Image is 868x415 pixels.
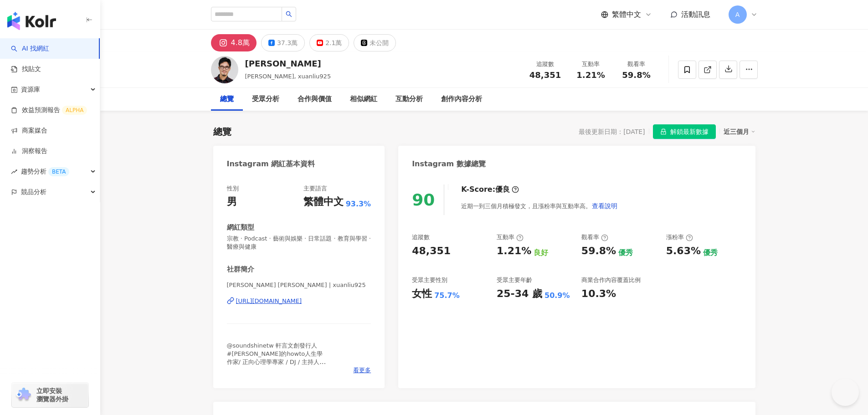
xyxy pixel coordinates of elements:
[412,190,435,209] div: 90
[11,65,41,74] a: 找貼文
[576,71,605,80] span: 1.21%
[832,379,859,406] iframe: Help Scout Beacon - Open
[622,71,650,80] span: 59.8%
[592,202,617,210] span: 查看說明
[11,169,17,175] span: rise
[395,94,423,105] div: 互動分析
[303,195,344,209] div: 繁體中文
[579,128,645,135] div: 最後更新日期：[DATE]
[227,265,254,274] div: 社群簡介
[21,79,40,100] span: 資源庫
[353,366,371,374] span: 看更多
[412,233,430,241] div: 追蹤數
[309,34,349,51] button: 2.1萬
[227,297,371,305] a: [URL][DOMAIN_NAME]
[653,124,716,139] button: 解鎖最新數據
[286,11,292,17] span: search
[581,244,616,258] div: 59.8%
[11,147,47,156] a: 洞察報告
[48,167,69,176] div: BETA
[220,94,234,105] div: 總覽
[412,276,447,284] div: 受眾主要性別
[245,73,331,80] span: [PERSON_NAME], xuanliu925
[227,342,361,399] span: @soundshinetw 軒言文創發行人 #[PERSON_NAME]的howto人生學 作家/ 正向心理學專家 / DJ / 主持人 合作邀約請以E-mail聯繫：Ting 方小姐 [EMA...
[211,34,257,51] button: 4.8萬
[227,223,254,232] div: 網紅類型
[461,184,519,195] div: K-Score :
[36,387,68,403] span: 立即安裝 瀏覽器外掛
[612,10,641,20] span: 繁體中文
[591,197,618,215] button: 查看說明
[619,60,654,69] div: 觀看率
[724,126,755,138] div: 近三個月
[370,36,389,49] div: 未公開
[735,10,740,20] span: A
[7,12,56,30] img: logo
[15,388,32,402] img: chrome extension
[495,184,510,195] div: 優良
[660,128,667,135] span: lock
[261,34,305,51] button: 37.3萬
[441,94,482,105] div: 創作內容分析
[227,235,371,251] span: 宗教 · Podcast · 藝術與娛樂 · 日常話題 · 教育與學習 · 醫療與健康
[227,195,237,209] div: 男
[12,383,88,407] a: chrome extension立即安裝 瀏覽器外掛
[581,233,608,241] div: 觀看率
[211,56,238,83] img: KOL Avatar
[231,36,250,49] div: 4.8萬
[412,159,486,169] div: Instagram 數據總覽
[277,36,298,49] div: 37.3萬
[529,70,561,80] span: 48,351
[666,233,693,241] div: 漲粉率
[544,291,570,301] div: 50.9%
[354,34,396,51] button: 未公開
[236,297,302,305] div: [URL][DOMAIN_NAME]
[497,287,542,301] div: 25-34 歲
[252,94,279,105] div: 受眾分析
[581,276,641,284] div: 商業合作內容覆蓋比例
[11,44,49,53] a: searchAI 找網紅
[298,94,332,105] div: 合作與價值
[11,106,87,115] a: 效益預測報告ALPHA
[681,10,710,19] span: 活動訊息
[213,125,231,138] div: 總覽
[227,281,371,289] span: [PERSON_NAME] [PERSON_NAME] | xuanliu925
[497,276,532,284] div: 受眾主要年齡
[11,126,47,135] a: 商案媒合
[581,287,616,301] div: 10.3%
[670,125,709,139] span: 解鎖最新數據
[21,161,69,182] span: 趨勢分析
[434,291,460,301] div: 75.7%
[350,94,377,105] div: 相似網紅
[461,197,618,215] div: 近期一到三個月積極發文，且漲粉率與互動率高。
[497,233,524,241] div: 互動率
[412,287,432,301] div: 女性
[227,184,239,193] div: 性別
[412,244,451,258] div: 48,351
[528,60,563,69] div: 追蹤數
[21,182,46,202] span: 競品分析
[666,244,701,258] div: 5.63%
[574,60,608,69] div: 互動率
[303,184,327,193] div: 主要語言
[325,36,342,49] div: 2.1萬
[497,244,531,258] div: 1.21%
[245,58,331,69] div: [PERSON_NAME]
[534,248,548,258] div: 良好
[618,248,633,258] div: 優秀
[703,248,718,258] div: 優秀
[346,199,371,209] span: 93.3%
[227,159,315,169] div: Instagram 網紅基本資料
